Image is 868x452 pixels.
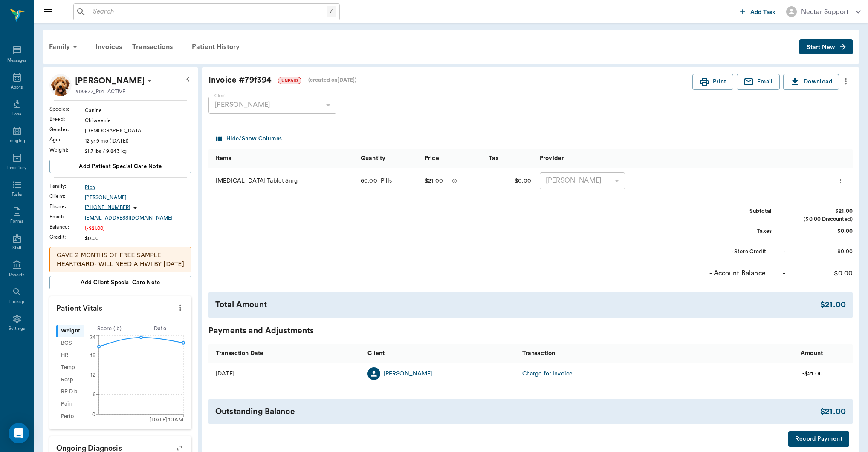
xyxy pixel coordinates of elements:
div: Charge for Invoice [522,369,573,378]
button: more [839,74,853,89]
div: Email : [49,213,85,220]
button: more [836,174,845,188]
div: $0.00 [789,227,853,235]
div: 21.7 lbs / 9.843 kg [85,147,191,155]
div: Nectar Support [801,7,849,17]
div: Phone : [49,203,85,210]
div: Reports [9,272,25,278]
div: (created on [DATE] ) [308,76,357,84]
div: Settings [9,326,26,332]
div: (-$21.00) [85,224,191,232]
div: ($0.00 Discounted) [789,215,853,223]
div: Weight : [49,146,85,154]
div: Transaction Date [216,341,263,365]
div: $21.00 [820,406,846,418]
div: Balance : [49,223,85,231]
div: [PERSON_NAME] [85,194,191,201]
tspan: 6 [93,392,95,397]
div: Quantity [356,149,420,168]
div: Canine [85,106,191,114]
div: $21.00 [789,207,853,215]
div: Temp [56,361,84,374]
div: 08/25/25 [216,369,234,378]
div: Client : [49,192,85,200]
div: Staff [12,245,21,252]
div: Transaction Date [208,343,363,363]
div: Score ( lb ) [84,325,135,333]
div: Pain [56,398,84,410]
div: Taxes [708,227,772,235]
div: - [783,248,785,256]
a: Rich [85,183,191,191]
div: - Store Credit [702,248,766,256]
p: #09577_P01 - ACTIVE [75,88,125,95]
div: Date [135,325,185,333]
div: Chiweenie [85,117,191,124]
a: Transactions [127,37,178,57]
div: $0.00 [85,235,191,242]
div: [PERSON_NAME] [208,97,336,114]
div: $0.00 [789,268,853,278]
div: 12 yr 9 mo ([DATE]) [85,137,191,145]
span: UNPAID [278,77,301,84]
div: Breed : [49,115,85,123]
div: Price [425,146,439,170]
div: Resp [56,374,84,386]
button: Record Payment [788,431,849,447]
div: - [783,268,785,278]
div: Transaction [522,341,556,365]
div: Weight [56,325,84,337]
div: Price [420,149,484,168]
div: Lookup [9,299,24,305]
div: Age : [49,136,85,143]
div: Family [44,37,85,57]
div: [MEDICAL_DATA] Tablet 5mg [208,168,356,194]
span: Add patient Special Care Note [79,162,162,171]
button: Select columns [214,132,284,146]
button: Print [692,74,733,90]
div: Pills [377,177,392,185]
div: [DEMOGRAPHIC_DATA] [85,127,191,134]
div: Provider [535,149,683,168]
button: Start New [799,39,853,55]
button: more [174,300,187,315]
div: - Account Balance [702,268,766,278]
div: Amount [801,341,823,365]
label: Client [214,93,226,99]
div: Client [363,343,518,363]
div: Imaging [9,138,25,144]
div: Total Amount [215,299,820,311]
div: Inventory [7,165,26,171]
div: Messages [7,57,27,64]
button: Add client Special Care Note [49,276,191,289]
div: Invoices [90,37,127,57]
button: Email [737,74,780,90]
div: / [327,6,336,17]
div: BP Dia [56,386,84,398]
p: [PHONE_NUMBER] [85,204,130,211]
a: [EMAIL_ADDRESS][DOMAIN_NAME] [85,214,191,222]
div: Open Intercom Messenger [9,423,29,443]
div: Payments and Adjustments [208,325,853,337]
div: Provider [540,146,564,170]
div: $21.00 [425,175,443,187]
tspan: 24 [90,335,96,340]
div: Perio [56,410,84,423]
button: message [450,175,459,187]
div: Items [208,149,356,168]
tspan: 18 [90,352,95,358]
a: Patient History [187,37,245,57]
div: Amount [672,343,827,363]
button: Add patient Special Care Note [49,160,191,173]
div: Subtotal [708,207,772,215]
div: Labs [12,111,21,117]
p: Patient Vitals [49,296,191,318]
button: Add Task [737,4,779,20]
div: $0.00 [789,248,853,256]
div: HR [56,349,84,362]
input: Search [90,6,327,18]
tspan: 0 [92,412,95,417]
